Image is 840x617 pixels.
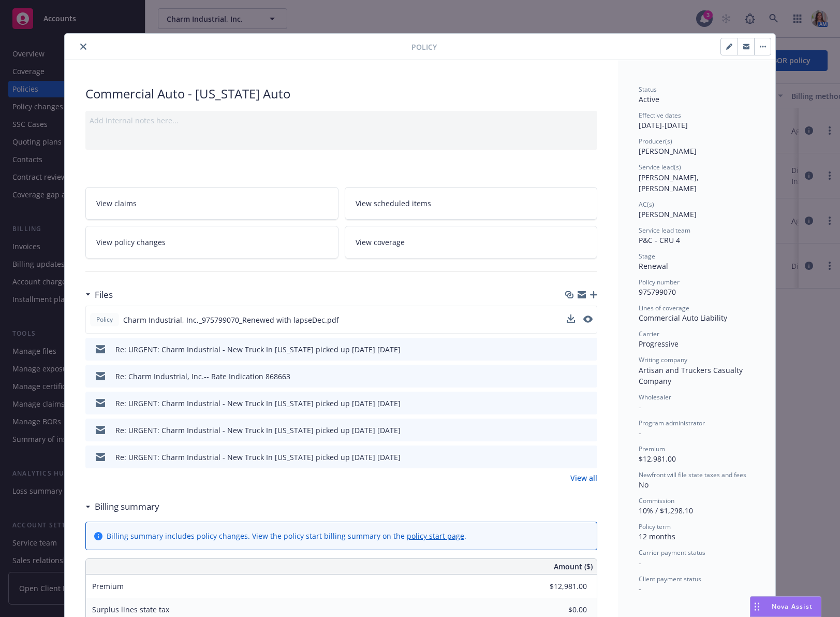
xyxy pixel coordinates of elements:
[95,500,159,513] h3: Billing summary
[639,480,649,490] span: No
[639,287,676,297] span: 975799070
[639,339,679,349] span: Progressive
[639,470,746,479] span: Newfront will file state taxes and fees
[567,314,575,323] button: download file
[356,237,405,248] span: View coverage
[639,584,641,594] span: -
[584,452,593,463] button: preview file
[85,187,338,220] a: View claims
[115,371,290,382] div: Re: Charm Industrial, Inc.-- Rate Indication 868663
[567,398,576,409] button: download file
[567,452,576,463] button: download file
[639,532,675,541] span: 12 months
[639,575,701,583] span: Client payment status
[750,596,821,617] button: Nova Assist
[639,402,641,412] span: -
[639,278,680,286] span: Policy number
[94,315,115,324] span: Policy
[92,605,169,614] span: Surplus lines state tax
[639,304,689,312] span: Lines of coverage
[345,187,598,220] a: View scheduled items
[90,115,593,126] div: Add internal notes here...
[639,163,681,171] span: Service lead(s)
[639,454,676,464] span: $12,981.00
[584,344,593,355] button: preview file
[407,531,464,541] a: policy start page
[639,522,671,531] span: Policy term
[411,41,437,52] span: Policy
[567,344,576,355] button: download file
[95,288,113,302] h3: Files
[584,371,593,382] button: preview file
[584,398,593,409] button: preview file
[356,198,431,209] span: View scheduled items
[85,288,113,302] div: Files
[639,393,671,401] span: Wholesaler
[639,137,672,146] span: Producer(s)
[639,548,705,557] span: Carrier payment status
[639,329,659,338] span: Carrier
[639,496,674,505] span: Commission
[639,111,755,131] div: [DATE] - [DATE]
[583,314,593,325] button: preview file
[639,85,657,94] span: Status
[639,355,687,364] span: Writing company
[570,472,597,483] a: View all
[85,85,597,103] div: Commercial Auto - [US_STATE] Auto
[583,315,593,323] button: preview file
[567,425,576,436] button: download file
[639,419,705,427] span: Program administrator
[115,425,401,436] div: Re: URGENT: Charm Industrial - New Truck In [US_STATE] picked up [DATE] [DATE]
[567,314,575,325] button: download file
[107,530,466,541] div: Billing summary includes policy changes. View the policy start billing summary on the .
[639,252,655,261] span: Stage
[639,428,641,438] span: -
[77,40,90,53] button: close
[639,209,697,219] span: [PERSON_NAME]
[639,111,681,120] span: Effective dates
[123,314,339,325] span: Charm Industrial, Inc,_975799070_Renewed with lapseDec.pdf
[750,597,763,616] div: Drag to move
[567,371,576,382] button: download file
[96,237,166,248] span: View policy changes
[639,146,697,156] span: [PERSON_NAME]
[639,94,659,104] span: Active
[526,579,593,594] input: 0.00
[639,235,680,245] span: P&C - CRU 4
[115,344,401,355] div: Re: URGENT: Charm Industrial - New Truck In [US_STATE] picked up [DATE] [DATE]
[85,500,159,513] div: Billing summary
[85,226,338,259] a: View policy changes
[554,561,593,572] span: Amount ($)
[639,261,668,271] span: Renewal
[639,444,665,453] span: Premium
[639,313,727,323] span: Commercial Auto Liability
[96,198,137,209] span: View claims
[639,226,690,235] span: Service lead team
[639,365,745,386] span: Artisan and Truckers Casualty Company
[639,173,701,193] span: [PERSON_NAME], [PERSON_NAME]
[639,200,654,209] span: AC(s)
[584,425,593,436] button: preview file
[345,226,598,259] a: View coverage
[639,506,693,515] span: 10% / $1,298.10
[92,581,124,591] span: Premium
[772,602,813,611] span: Nova Assist
[115,398,401,409] div: Re: URGENT: Charm Industrial - New Truck In [US_STATE] picked up [DATE] [DATE]
[115,452,401,463] div: Re: URGENT: Charm Industrial - New Truck In [US_STATE] picked up [DATE] [DATE]
[639,558,641,568] span: -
